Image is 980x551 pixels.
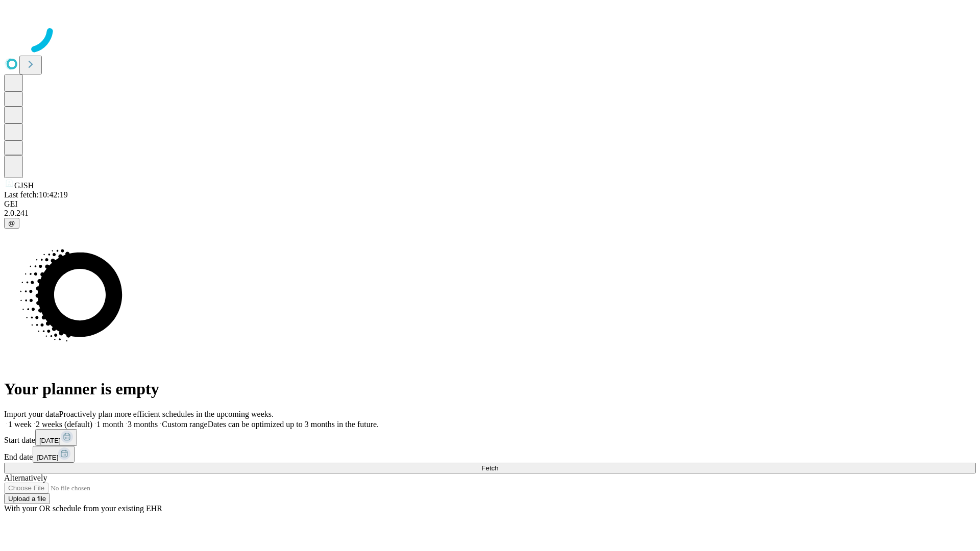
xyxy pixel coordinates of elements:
[4,493,50,504] button: Upload a file
[4,473,47,482] span: Alternatively
[128,420,158,429] span: 3 months
[59,410,274,418] span: Proactively plan more efficient schedules in the upcoming weeks.
[14,181,34,190] span: GJSH
[4,218,19,229] button: @
[4,463,976,473] button: Fetch
[481,464,498,472] span: Fetch
[4,504,162,513] span: With your OR schedule from your existing EHR
[208,420,379,429] span: Dates can be optimized up to 3 months in the future.
[39,437,61,444] span: [DATE]
[8,420,32,429] span: 1 week
[37,454,58,461] span: [DATE]
[96,420,124,429] span: 1 month
[4,429,976,446] div: Start date
[4,410,59,418] span: Import your data
[4,446,976,463] div: End date
[4,199,976,209] div: GEI
[162,420,207,429] span: Custom range
[4,190,68,199] span: Last fetch: 10:42:19
[4,380,976,398] h1: Your planner is empty
[33,446,75,463] button: [DATE]
[4,209,976,218] div: 2.0.241
[36,420,92,429] span: 2 weeks (default)
[35,429,77,446] button: [DATE]
[8,219,15,227] span: @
